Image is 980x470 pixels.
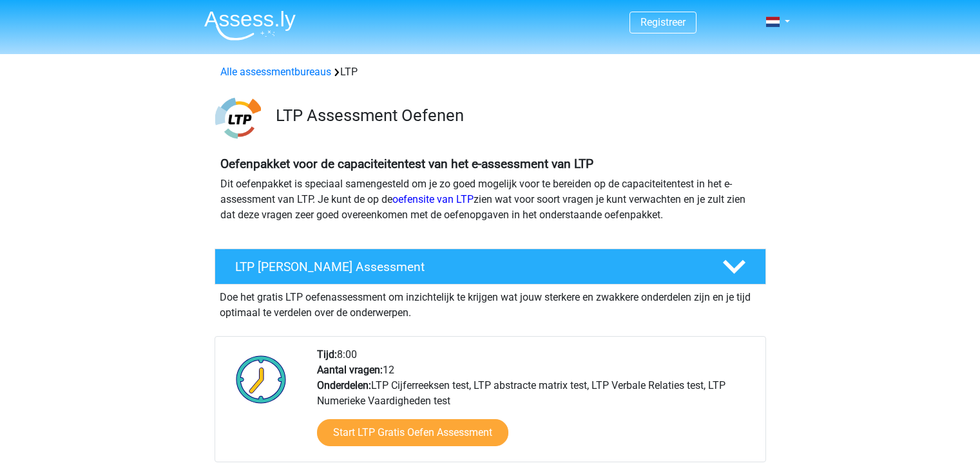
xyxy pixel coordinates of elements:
[209,249,771,285] a: LTP [PERSON_NAME] Assessment
[220,66,331,78] a: Alle assessmentbureaus
[235,259,702,274] h4: LTP [PERSON_NAME] Assessment
[229,347,294,411] img: Klok
[220,156,593,171] b: Oefenpakket voor de capaciteitentest van het e-assessment van LTP
[640,16,686,28] a: Registreer
[317,348,337,361] b: Tijd:
[204,10,296,41] img: Assessly
[276,106,756,126] h3: LTP Assessment Oefenen
[215,64,765,80] div: LTP
[215,95,261,141] img: ltp.png
[317,364,383,376] b: Aantal vragen:
[392,193,474,205] a: oefensite van LTP
[215,285,766,321] div: Doe het gratis LTP oefenassessment om inzichtelijk te krijgen wat jouw sterkere en zwakkere onder...
[307,347,765,462] div: 8:00 12 LTP Cijferreeksen test, LTP abstracte matrix test, LTP Verbale Relaties test, LTP Numerie...
[317,379,371,391] b: Onderdelen:
[317,419,508,446] a: Start LTP Gratis Oefen Assessment
[220,176,760,223] p: Dit oefenpakket is speciaal samengesteld om je zo goed mogelijk voor te bereiden op de capaciteit...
